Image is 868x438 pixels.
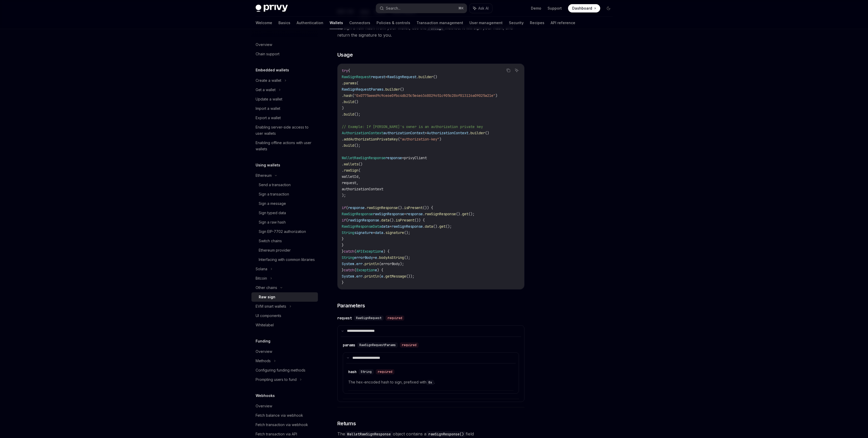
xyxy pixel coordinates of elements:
[385,75,387,79] span: =
[365,205,367,210] span: .
[354,230,373,235] span: signature
[505,67,512,74] button: Copy the contents from the code block
[423,205,433,210] span: ()) {
[256,266,267,272] div: Solana
[344,249,354,254] span: catch
[389,224,392,229] span: =
[337,420,356,427] span: Returns
[251,95,318,104] a: Update a wallet
[251,123,318,138] a: Enabling server-side access to user wallets
[386,315,404,321] div: required
[342,180,358,185] span: request,
[383,249,389,254] span: ) {
[259,219,286,225] div: Sign a raw hash
[530,17,544,29] a: Recipes
[404,205,423,210] span: isPresent
[259,257,315,263] div: Interfacing with common libraries
[375,268,377,272] span: e
[358,168,360,173] span: (
[342,68,348,73] span: try
[377,17,410,29] a: Policies & controls
[433,224,439,229] span: ().
[354,268,356,272] span: (
[337,51,353,58] span: Usage
[348,218,379,223] span: rawSignResponse
[342,237,344,241] span: }
[376,369,394,374] div: required
[342,137,344,141] span: .
[377,255,379,260] span: .
[343,342,355,348] div: params
[256,313,281,319] div: UI components
[342,261,354,266] span: System
[342,230,354,235] span: String
[344,162,358,166] span: wallets
[379,261,404,266] span: (errorBody);
[381,218,389,223] span: data
[251,180,318,190] a: Send a transaction
[344,268,354,272] span: catch
[337,24,524,39] span: To sign a raw hash from your wallet, use the method. It will sign your hash, and return the signa...
[379,274,381,279] span: (
[342,274,354,279] span: System
[346,205,348,210] span: (
[356,81,358,85] span: (
[509,17,524,29] a: Security
[342,205,346,210] span: if
[389,218,396,223] span: ().
[352,93,354,98] span: (
[251,113,318,123] a: Export a wallet
[337,315,352,321] div: request
[495,93,497,98] span: )
[377,268,383,272] span: ) {
[373,255,375,260] span: =
[385,87,400,92] span: builder
[416,75,419,79] span: .
[251,246,318,255] a: Ethereum provider
[256,17,272,29] a: Welcome
[342,93,344,98] span: .
[330,17,343,29] a: Wallets
[419,75,433,79] span: builder
[433,75,437,79] span: ()
[404,212,406,216] span: =
[404,230,410,235] span: ();
[354,112,360,117] span: ();
[604,4,613,12] button: Toggle dark mode
[462,212,468,216] span: get
[373,212,404,216] span: rawSignResponse
[251,292,318,302] a: Raw sign
[400,87,404,92] span: ()
[259,210,286,216] div: Sign typed data
[256,275,267,281] div: Bitcoin
[251,236,318,246] a: Switch chains
[383,87,385,92] span: .
[458,6,464,10] span: ⌘ K
[383,230,385,235] span: .
[251,320,318,330] a: Whitelabel
[251,218,318,227] a: Sign a raw hash
[385,274,406,279] span: getMessage
[470,131,485,135] span: builder
[259,182,291,188] div: Send a transaction
[425,224,433,229] span: data
[423,212,425,216] span: .
[256,376,297,383] div: Prompting users to fund
[342,168,344,173] span: .
[251,49,318,59] a: Chain support
[256,422,308,428] div: Fetch transaction via webhook
[256,67,289,73] h5: Embedded wallets
[256,124,315,137] div: Enabling server-side access to user wallets
[383,131,425,135] span: authorizationContext
[551,17,575,29] a: API reference
[342,162,344,166] span: .
[356,274,363,279] span: err
[251,366,318,375] a: Configuring funding methods
[381,274,383,279] span: e
[478,6,489,11] span: Ask AI
[342,187,383,191] span: authorizationContext
[404,255,410,260] span: ();
[259,294,275,300] div: Raw sign
[414,218,425,223] span: ()) {
[256,172,272,179] div: Ethereum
